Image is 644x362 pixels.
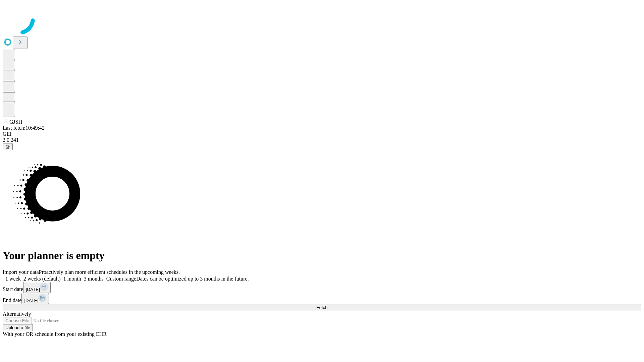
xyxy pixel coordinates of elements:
[63,276,81,282] span: 1 month
[84,276,104,282] span: 3 months
[24,298,38,303] span: [DATE]
[5,144,10,149] span: @
[3,125,45,131] span: Last fetch: 10:49:42
[26,287,40,292] span: [DATE]
[3,282,641,293] div: Start date
[136,276,249,282] span: Dates can be optimized up to 3 months in the future.
[3,324,33,331] button: Upload a file
[3,304,641,311] button: Fetch
[3,269,39,275] span: Import your data
[39,269,180,275] span: Proactively plan more efficient schedules in the upcoming weeks.
[3,311,31,317] span: Alternatively
[23,276,61,282] span: 2 weeks (default)
[316,305,327,310] span: Fetch
[3,331,107,337] span: With your OR schedule from your existing EHR
[3,293,641,304] div: End date
[5,276,21,282] span: 1 week
[9,119,22,125] span: GJSH
[3,131,641,137] div: GEI
[21,293,49,304] button: [DATE]
[3,137,641,143] div: 2.0.241
[3,249,641,262] h1: Your planner is empty
[106,276,136,282] span: Custom range
[23,282,51,293] button: [DATE]
[3,143,13,150] button: @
